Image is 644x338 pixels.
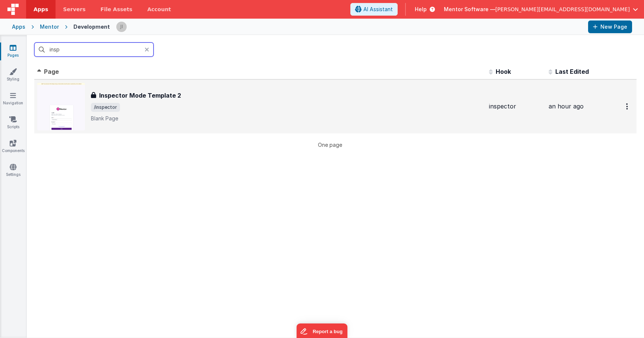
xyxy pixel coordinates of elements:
span: Page [44,68,59,75]
div: inspector [489,102,543,111]
span: Servers [63,6,85,13]
p: Blank Page [91,115,483,122]
span: [PERSON_NAME][EMAIL_ADDRESS][DOMAIN_NAME] [495,6,630,13]
div: Development [73,23,110,31]
img: 6c3d48e323fef8557f0b76cc516e01c7 [116,22,127,32]
button: AI Assistant [350,3,398,16]
span: AI Assistant [363,6,393,13]
div: Mentor [40,23,59,31]
button: New Page [588,20,632,33]
h3: Inspector Mode Template 2 [99,91,181,100]
span: Hook [496,68,511,75]
button: Options [622,99,634,114]
div: Apps [12,23,25,31]
span: /inspector [91,103,120,112]
span: File Assets [101,6,133,13]
p: One page [34,141,625,149]
span: Help [415,6,427,13]
span: Apps [34,6,48,13]
input: Search pages, id's ... [34,42,154,57]
button: Mentor Software — [PERSON_NAME][EMAIL_ADDRESS][DOMAIN_NAME] [444,6,638,13]
span: Last Edited [555,68,589,75]
span: an hour ago [549,102,584,110]
span: Mentor Software — [444,6,495,13]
